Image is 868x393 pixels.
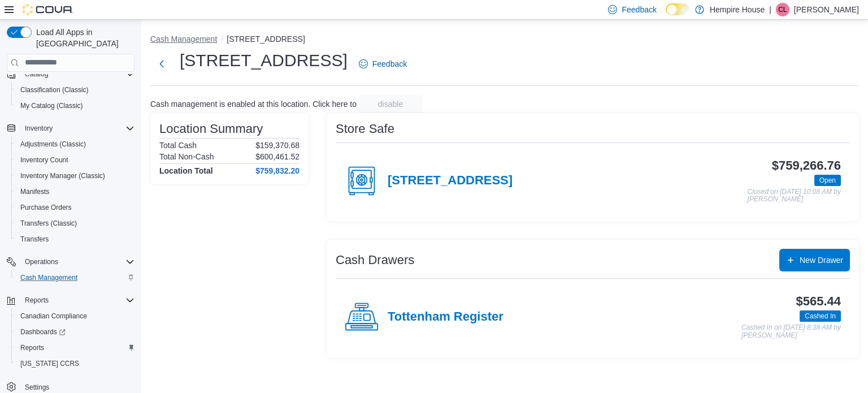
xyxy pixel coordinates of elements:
span: [US_STATE] CCRS [20,359,79,368]
button: Inventory [20,122,57,135]
span: Reports [20,293,134,307]
span: Transfers (Classic) [16,217,134,230]
button: Manifests [11,184,139,200]
button: Canadian Compliance [11,308,139,324]
button: disable [359,95,422,113]
a: Transfers (Classic) [16,217,81,230]
a: Feedback [354,53,411,75]
span: disable [378,98,403,110]
h3: Cash Drawers [336,253,414,267]
p: $600,461.52 [255,152,300,161]
a: [US_STATE] CCRS [16,357,84,370]
a: Dashboards [11,324,139,340]
a: Manifests [16,185,54,198]
button: [US_STATE] CCRS [11,356,139,372]
p: Closed on [DATE] 10:08 AM by [PERSON_NAME] [748,188,841,204]
p: [PERSON_NAME] [794,3,859,16]
span: Classification (Classic) [20,85,89,94]
span: Cashed In [805,311,836,321]
button: Reports [20,293,53,307]
span: Inventory Manager (Classic) [16,169,134,183]
button: Reports [2,292,139,308]
div: Chris Lochan [776,3,789,16]
span: Transfers (Classic) [20,219,77,228]
span: Purchase Orders [20,203,72,212]
span: Feedback [622,4,656,15]
span: Inventory Manager (Classic) [20,171,105,180]
p: $159,370.68 [255,141,300,150]
a: Classification (Classic) [16,83,93,97]
button: Inventory Manager (Classic) [11,168,139,184]
h6: Total Non-Cash [159,152,214,161]
h1: [STREET_ADDRESS] [180,49,348,72]
button: Operations [20,255,63,269]
button: My Catalog (Classic) [11,98,139,114]
span: Canadian Compliance [16,309,134,323]
a: Adjustments (Classic) [16,137,90,151]
span: Inventory Count [16,153,134,167]
a: Reports [16,341,49,355]
p: Cash management is enabled at this location. Click here to [150,100,357,109]
h4: Location Total [159,166,213,175]
span: Inventory [20,122,134,135]
span: Canadian Compliance [20,312,87,321]
span: Reports [25,296,49,305]
span: Manifests [16,185,134,198]
span: Open [819,175,836,185]
button: Inventory Count [11,152,139,168]
span: Washington CCRS [16,357,134,370]
span: Settings [25,383,49,392]
button: [STREET_ADDRESS] [227,34,305,44]
span: Reports [20,343,44,352]
span: Adjustments (Classic) [16,137,134,151]
nav: An example of EuiBreadcrumbs [150,33,859,47]
a: Canadian Compliance [16,309,92,323]
span: Inventory Count [20,156,68,165]
button: Transfers [11,231,139,247]
h3: Location Summary [159,122,263,136]
img: Cova [23,4,73,15]
button: Catalog [2,66,139,82]
button: Classification (Classic) [11,82,139,98]
button: Inventory [2,120,139,136]
a: Inventory Manager (Classic) [16,169,110,183]
p: Hempire House [710,3,765,16]
span: Feedback [372,58,407,70]
span: My Catalog (Classic) [16,99,134,113]
span: Catalog [25,70,48,79]
a: Transfers [16,232,53,246]
button: Catalog [20,67,53,81]
button: Operations [2,254,139,270]
a: My Catalog (Classic) [16,99,88,113]
h4: $759,832.20 [255,166,300,175]
h6: Total Cash [159,141,197,150]
a: Purchase Orders [16,201,76,214]
span: Transfers [20,235,49,244]
span: Dashboards [20,327,66,336]
span: Open [814,175,841,186]
h4: [STREET_ADDRESS] [388,174,513,188]
span: Dark Mode [666,15,666,16]
span: Classification (Classic) [16,83,134,97]
button: Cash Management [11,270,139,286]
a: Inventory Count [16,153,73,167]
span: Reports [16,341,134,355]
h3: $759,266.76 [772,159,841,172]
span: Dashboards [16,325,134,339]
button: New Drawer [779,249,850,271]
h4: Tottenham Register [388,310,504,325]
span: Cash Management [16,271,134,284]
a: Cash Management [16,271,82,284]
h3: $565.44 [796,295,841,308]
span: Manifests [20,187,49,196]
h3: Store Safe [336,122,394,136]
span: Load All Apps in [GEOGRAPHIC_DATA] [32,27,134,49]
span: Purchase Orders [16,201,134,214]
span: Operations [25,257,58,266]
a: Dashboards [16,325,70,339]
button: Cash Management [150,34,217,44]
span: Adjustments (Classic) [20,140,86,149]
span: Cash Management [20,273,77,282]
input: Dark Mode [666,3,689,15]
span: Inventory [25,124,53,133]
